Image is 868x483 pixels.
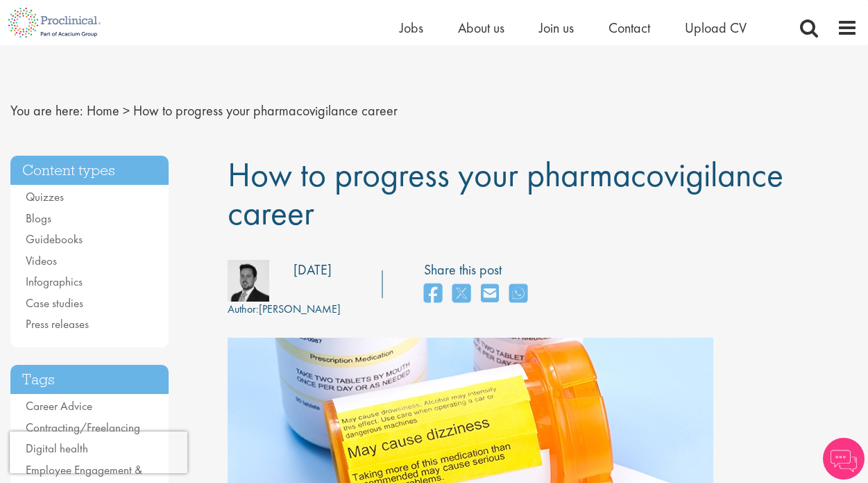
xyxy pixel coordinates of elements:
[228,260,269,302] img: 5e1a95ea-d6c7-48fb-5060-08d5c217fec2
[424,260,534,280] label: Share this post
[26,253,57,268] a: Videos
[228,152,783,235] span: How to progress your pharmacovigilance career
[26,295,83,311] a: Case studies
[10,101,83,120] span: You are here:
[452,279,470,309] a: share on twitter
[400,19,423,37] a: Jobs
[228,302,341,318] div: [PERSON_NAME]
[26,189,64,204] a: Quizzes
[10,365,169,395] h3: Tags
[26,398,92,414] a: Career Advice
[10,432,187,473] iframe: reCAPTCHA
[26,420,140,435] a: Contracting/Freelancing
[685,19,747,37] a: Upload CV
[123,101,130,120] span: >
[481,279,499,309] a: share on email
[509,279,527,309] a: share on whats app
[26,316,89,331] a: Press releases
[609,19,650,37] a: Contact
[228,302,259,316] span: Author:
[26,231,83,247] a: Guidebooks
[458,19,504,37] a: About us
[293,260,332,280] div: [DATE]
[26,274,83,289] a: Infographics
[26,211,51,226] a: Blogs
[424,279,442,309] a: share on facebook
[87,101,119,120] a: breadcrumb link
[10,156,169,186] h3: Content types
[539,19,574,37] a: Join us
[823,438,865,480] img: Chatbot
[133,101,398,120] span: How to progress your pharmacovigilance career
